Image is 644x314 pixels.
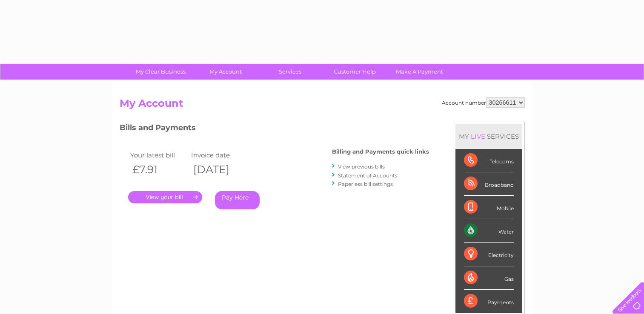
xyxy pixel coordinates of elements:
[255,64,325,80] a: Services
[120,122,429,137] h3: Bills and Payments
[464,196,514,219] div: Mobile
[128,149,189,161] td: Your latest bill
[128,161,189,178] th: £7.91
[320,64,390,80] a: Customer Help
[464,172,514,196] div: Broadband
[464,219,514,243] div: Water
[215,191,260,209] a: Pay Here
[455,124,522,148] div: MY SERVICES
[332,148,429,155] h4: Billing and Payments quick links
[338,172,398,179] a: Statement of Accounts
[338,163,385,170] a: View previous bills
[120,97,525,114] h2: My Account
[384,64,455,80] a: Make A Payment
[464,243,514,266] div: Electricity
[189,149,250,161] td: Invoice date
[338,181,393,187] a: Paperless bill settings
[469,132,487,140] div: LIVE
[128,191,202,203] a: .
[126,64,196,80] a: My Clear Business
[190,64,260,80] a: My Account
[464,149,514,172] div: Telecoms
[442,97,525,108] div: Account number
[464,266,514,290] div: Gas
[189,161,250,178] th: [DATE]
[464,290,514,313] div: Payments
